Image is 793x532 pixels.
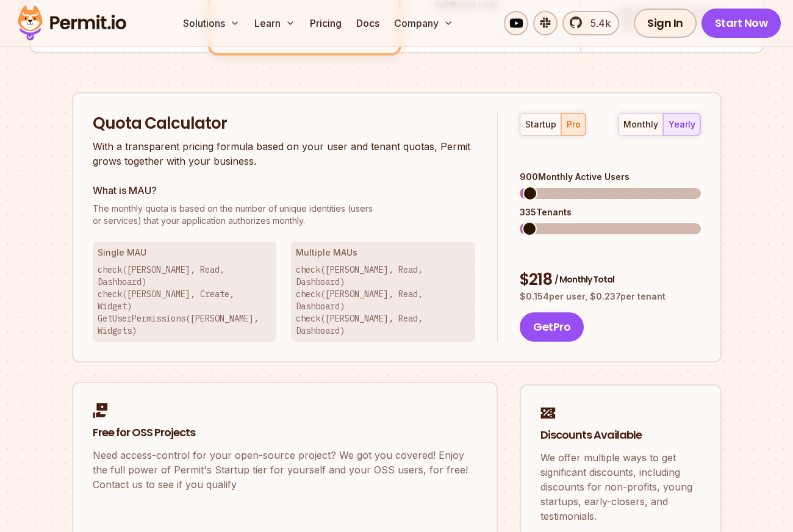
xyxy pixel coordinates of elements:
[583,16,611,31] span: 5.4k
[178,11,245,35] button: Solutions
[12,2,132,44] img: Permit logo
[93,203,476,227] p: or services) that your application authorizes monthly.
[305,11,346,35] a: Pricing
[520,171,700,183] div: 900 Monthly Active Users
[525,118,556,131] div: startup
[623,118,658,131] div: monthly
[351,11,384,35] a: Docs
[93,425,477,440] h2: Free for OSS Projects
[296,264,470,337] p: check([PERSON_NAME], Read, Dashboard) check([PERSON_NAME], Read, Dashboard) check([PERSON_NAME], ...
[389,11,458,35] button: Company
[520,290,700,303] p: $ 0.154 per user, $ 0.237 per tenant
[93,139,476,168] p: With a transparent pricing formula based on your user and tenant quotas, Permit grows together wi...
[520,206,700,218] div: 335 Tenants
[634,9,697,38] a: Sign In
[93,448,477,492] p: Need access-control for your open-source project? We got you covered! Enjoy the full power of Per...
[93,183,476,198] h3: What is MAU?
[554,273,614,286] span: / Monthly Total
[562,11,619,35] a: 5.4k
[540,428,701,443] h2: Discounts Available
[98,264,272,337] p: check([PERSON_NAME], Read, Dashboard) check([PERSON_NAME], Create, Widget) GetUserPermissions([PE...
[93,113,476,135] h2: Quota Calculator
[701,9,781,38] a: Start Now
[540,450,701,523] p: We offer multiple ways to get significant discounts, including discounts for non-profits, young s...
[98,246,272,259] h3: Single MAU
[296,246,470,259] h3: Multiple MAUs
[93,203,476,215] span: The monthly quota is based on the number of unique identities (users
[520,312,584,342] button: GetPro
[520,269,700,291] div: $ 218
[249,11,300,35] button: Learn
